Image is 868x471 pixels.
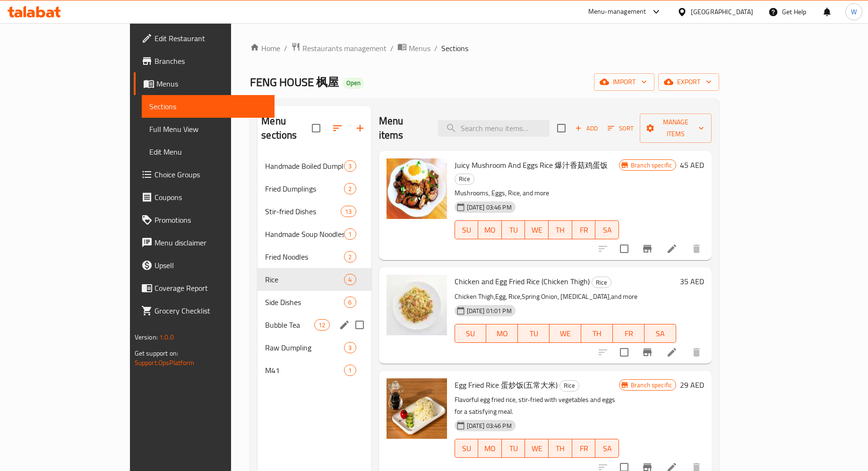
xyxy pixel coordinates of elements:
[341,206,356,217] div: items
[506,442,522,455] span: TU
[149,101,267,112] span: Sections
[258,177,371,200] div: Fried Dumplings2
[344,298,355,307] span: 6
[463,306,516,315] span: [DATE] 01:01 PM
[666,76,712,88] span: export
[599,442,615,455] span: SA
[387,275,447,335] img: Chicken and Egg Fried Rice (Chicken Thigh)
[478,220,502,239] button: MO
[265,251,344,262] span: Fried Noodles
[344,160,356,172] div: items
[608,123,634,134] span: Sort
[135,331,158,343] span: Version:
[525,439,549,458] button: WE
[640,113,712,143] button: Manage items
[134,231,275,254] a: Menu disclaimer
[306,118,326,138] span: Select all sections
[486,324,518,343] button: MO
[265,228,344,240] span: Handmade Soup Noodles
[261,114,311,142] h2: Menu sections
[680,378,704,392] h6: 29 AED
[291,42,387,54] a: Restaurants management
[455,274,590,288] span: Chicken and Egg Fried Rice (Chicken Thigh)
[459,442,475,455] span: SU
[502,220,525,239] button: TU
[134,209,275,231] a: Promotions
[518,324,550,343] button: TU
[549,439,572,458] button: TH
[438,120,550,137] input: search
[142,118,275,140] a: Full Menu View
[525,220,549,239] button: WE
[258,151,371,385] nav: Menu sections
[142,95,275,118] a: Sections
[550,324,581,343] button: WE
[482,223,498,237] span: MO
[344,342,356,353] div: items
[149,146,267,157] span: Edit Menu
[627,381,676,390] span: Branch specific
[258,291,371,314] div: Side Dishes6
[135,347,178,359] span: Get support on:
[602,76,647,88] span: import
[344,162,355,171] span: 3
[258,155,371,177] div: Handmade Boiled Dumpling3
[455,220,479,239] button: SU
[134,72,275,95] a: Menus
[572,439,596,458] button: FR
[588,6,646,17] div: Menu-management
[344,228,356,240] div: items
[647,116,704,140] span: Manage items
[134,27,275,50] a: Edit Restaurant
[159,331,174,343] span: 1.0.0
[344,251,356,262] div: items
[265,342,344,353] span: Raw Dumpling
[691,7,753,17] div: [GEOGRAPHIC_DATA]
[343,78,364,89] div: Open
[529,442,545,455] span: WE
[134,299,275,322] a: Grocery Checklist
[265,297,344,308] span: Side Dishes
[459,223,475,237] span: SU
[455,324,487,343] button: SU
[387,158,447,219] img: Juicy Mushroom And Eggs Rice 爆汁香菇鸡蛋饭
[265,319,314,331] span: Bubble Tea
[522,327,546,340] span: TU
[529,223,545,237] span: WE
[602,121,640,136] span: Sort items
[344,274,356,285] div: items
[571,121,602,136] span: Add item
[155,192,267,203] span: Coupons
[658,73,719,91] button: export
[592,277,611,288] div: Rice
[441,43,468,54] span: Sections
[434,43,438,54] li: /
[349,117,371,140] button: Add section
[337,318,352,332] button: edit
[599,223,615,237] span: SA
[576,442,592,455] span: FR
[559,380,579,392] div: Rice
[344,297,356,308] div: items
[409,43,430,54] span: Menus
[574,123,599,134] span: Add
[685,341,708,364] button: delete
[134,163,275,186] a: Choice Groups
[851,7,857,17] span: W
[326,117,349,140] span: Sort sections
[258,200,371,223] div: Stir-fried Dishes13
[482,442,498,455] span: MO
[258,223,371,245] div: Handmade Soup Noodles1
[155,282,267,294] span: Coverage Report
[155,55,267,67] span: Branches
[155,237,267,248] span: Menu disclaimer
[636,341,659,364] button: Branch-specific-item
[506,223,522,237] span: TU
[572,220,596,239] button: FR
[134,186,275,209] a: Coupons
[265,274,344,285] span: Rice
[265,183,344,194] div: Fried Dumplings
